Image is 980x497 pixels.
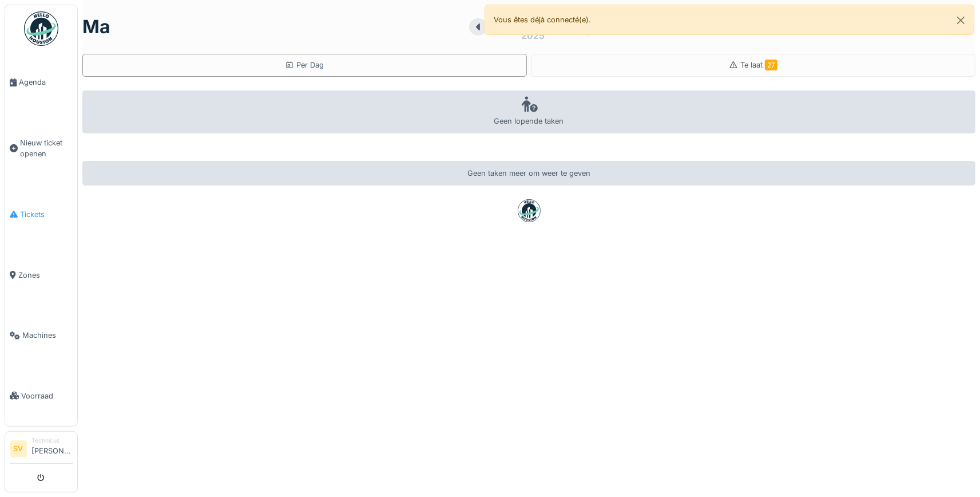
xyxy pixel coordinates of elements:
div: Geen lopende taken [82,90,975,133]
a: Agenda [5,52,77,113]
span: Machines [22,330,73,341]
li: [PERSON_NAME] [31,436,73,461]
a: Zones [5,244,77,305]
span: Agenda [19,77,73,88]
a: SV Technicus[PERSON_NAME] [10,436,73,464]
div: Vous êtes déjà connecté(e). [485,5,975,35]
div: Technicus [31,436,73,445]
a: Tickets [5,184,77,245]
span: Voorraad [21,391,73,401]
h1: ma [82,16,110,38]
img: badge-BVDL4wpA.svg [518,199,541,222]
span: Tickets [20,209,73,220]
img: Badge_color-CXgf-gQk.svg [24,11,58,46]
button: Close [948,5,974,35]
li: SV [10,440,27,457]
div: Geen taken meer om weer te geven [82,161,975,186]
span: Te laat [740,61,777,69]
div: Per Dag [285,60,324,70]
span: Zones [18,270,73,281]
a: Machines [5,305,77,366]
span: Nieuw ticket openen [20,137,73,159]
span: 27 [765,60,777,70]
a: Nieuw ticket openen [5,113,77,184]
a: Voorraad [5,366,77,427]
div: 2025 [522,29,545,42]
